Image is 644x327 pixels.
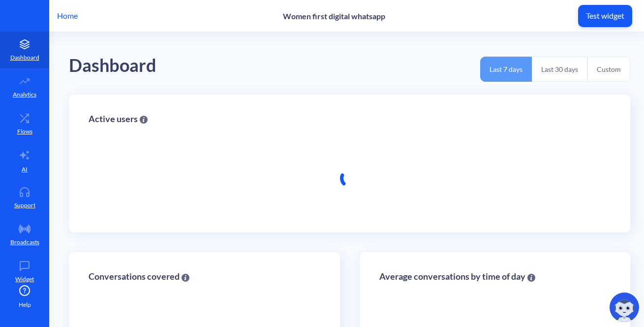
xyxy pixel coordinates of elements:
button: Test widget [578,5,632,27]
p: Women first digital whatsapp [283,11,385,21]
p: Analytics [13,90,36,99]
div: Dashboard [69,52,156,80]
div: Conversations covered [89,272,189,281]
span: Help [19,300,31,309]
button: Last 7 days [480,57,532,82]
button: Last 30 days [532,57,587,82]
p: Widget [15,275,34,284]
p: Support [14,201,35,210]
p: Test widget [586,11,624,21]
img: copilot-icon.svg [610,293,639,322]
div: Average conversations by time of day [379,272,535,281]
p: Dashboard [10,53,39,62]
p: Broadcasts [10,238,39,247]
div: Active users [89,114,148,124]
button: Custom [587,57,630,82]
p: Flows [17,127,32,136]
p: AI [22,165,28,174]
p: Home [57,10,78,22]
